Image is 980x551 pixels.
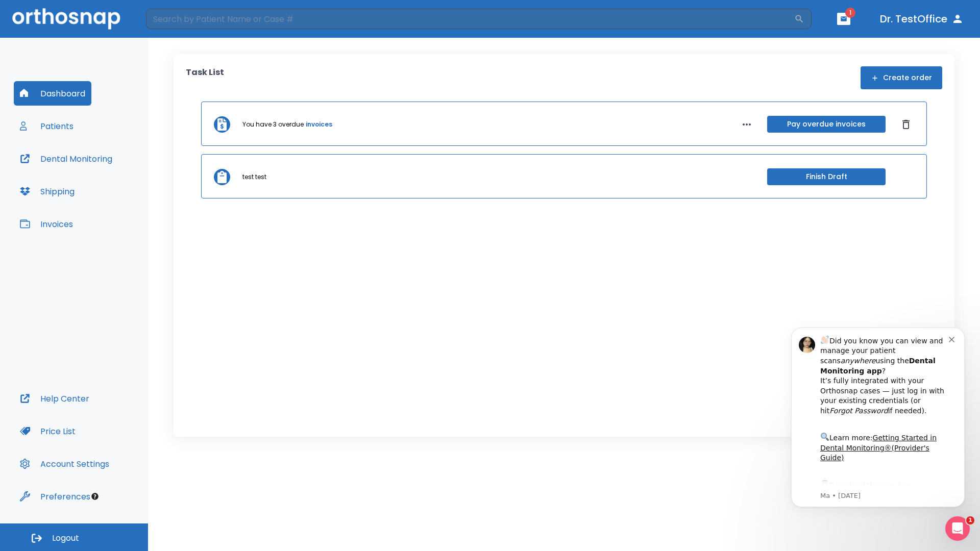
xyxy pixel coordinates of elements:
[242,120,304,129] p: You have 3 overdue
[767,168,886,185] button: Finish Draft
[14,81,91,106] button: Dashboard
[14,114,80,138] button: Patients
[14,386,95,411] button: Help Center
[14,484,96,509] button: Preferences
[14,179,81,204] button: Shipping
[242,172,266,182] p: test test
[945,516,970,541] iframe: Intercom live chat
[14,212,79,236] button: Invoices
[146,9,794,29] input: Search by Patient Name or Case #
[186,66,224,89] p: Task List
[52,533,79,544] span: Logout
[90,492,100,501] div: Tooltip anchor
[776,315,980,546] iframe: Intercom notifications message
[12,8,120,29] img: Orthosnap
[14,452,115,476] button: Account Settings
[966,516,974,524] span: 1
[898,116,914,133] button: Dismiss
[14,146,118,171] button: Dental Monitoring
[876,10,968,28] button: Dr. TestOffice
[845,8,855,18] span: 1
[767,116,886,133] button: Pay overdue invoices
[306,120,332,129] a: invoices
[861,66,942,89] button: Create order
[14,419,82,443] button: Price List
